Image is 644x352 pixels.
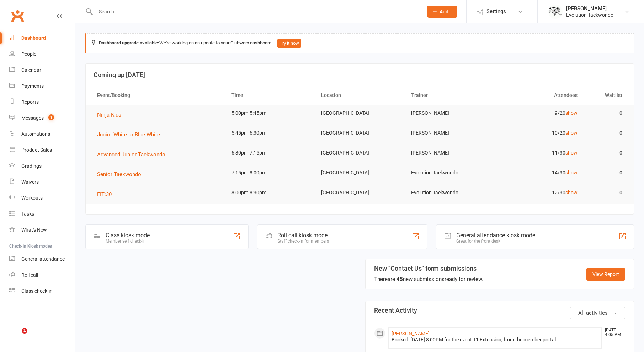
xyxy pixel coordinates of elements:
td: 14/30 [494,164,584,181]
a: show [565,130,578,136]
div: Messages [21,115,44,121]
td: 10/20 [494,125,584,141]
a: show [565,150,578,156]
a: Product Sales [9,142,75,158]
span: 1 [22,328,27,334]
th: Event/Booking [91,86,225,104]
div: Calendar [21,67,41,73]
a: Automations [9,126,75,142]
div: We're working on an update to your Clubworx dashboard. [85,33,634,53]
div: Payments [21,83,44,89]
td: 0 [584,184,629,201]
a: Class kiosk mode [9,283,75,299]
div: People [21,51,36,57]
div: Tasks [21,211,34,217]
a: show [565,170,578,175]
button: FIT:30 [97,190,117,199]
button: Add [427,6,457,18]
a: Waivers [9,174,75,190]
td: 5:00pm-5:45pm [225,105,315,121]
button: Ninja Kids [97,110,126,119]
td: [GEOGRAPHIC_DATA] [315,125,404,141]
td: 7:15pm-8:00pm [225,164,315,181]
a: General attendance kiosk mode [9,251,75,267]
td: [GEOGRAPHIC_DATA] [315,184,404,201]
td: 9/20 [494,105,584,121]
button: All activities [570,307,625,319]
div: There are new submissions ready for review. [374,275,483,283]
td: [PERSON_NAME] [405,125,494,141]
div: Booked: [DATE] 8:00PM for the event T1 Extension, from the member portal [392,337,599,343]
div: Dashboard [21,35,46,41]
a: Calendar [9,62,75,78]
a: Messages 1 [9,110,75,126]
th: Location [315,86,404,104]
span: All activities [578,310,608,316]
a: [PERSON_NAME] [392,331,430,336]
td: [GEOGRAPHIC_DATA] [315,145,404,161]
button: Advanced Junior Taekwondo [97,150,170,159]
span: Settings [486,4,506,20]
td: 11/30 [494,145,584,161]
div: [PERSON_NAME] [566,5,613,12]
div: Class kiosk mode [106,232,150,239]
a: Reports [9,94,75,110]
span: Ninja Kids [97,112,121,118]
a: View Report [586,268,625,281]
div: Workouts [21,195,43,201]
h3: New "Contact Us" form submissions [374,265,483,272]
span: Add [440,9,448,15]
input: Search... [94,7,418,17]
div: Great for the front desk [456,239,535,244]
td: 6:30pm-7:15pm [225,145,315,161]
div: Evolution Taekwondo [566,12,613,18]
div: General attendance kiosk mode [456,232,535,239]
div: Roll call [21,272,38,278]
a: Gradings [9,158,75,174]
span: Senior Taekwondo [97,171,141,178]
span: Junior White to Blue White [97,131,160,138]
div: Waivers [21,179,39,185]
th: Waitlist [584,86,629,104]
td: 0 [584,145,629,161]
div: Product Sales [21,147,52,153]
td: [PERSON_NAME] [405,145,494,161]
div: Roll call kiosk mode [277,232,329,239]
div: What's New [21,227,47,233]
span: 1 [48,114,54,120]
th: Attendees [494,86,584,104]
a: What's New [9,222,75,238]
div: Reports [21,99,39,105]
a: Tasks [9,206,75,222]
a: show [565,190,578,195]
td: 0 [584,164,629,181]
div: Class check-in [21,288,53,294]
button: Senior Taekwondo [97,170,146,179]
h3: Coming up [DATE] [94,71,626,78]
iframe: Intercom live chat [7,328,24,345]
span: Advanced Junior Taekwondo [97,151,165,158]
div: Staff check-in for members [277,239,329,244]
h3: Recent Activity [374,307,626,314]
span: FIT:30 [97,191,112,197]
td: Evolution Taekwondo [405,164,494,181]
a: People [9,46,75,62]
td: 8:00pm-8:30pm [225,184,315,201]
a: Roll call [9,267,75,283]
div: General attendance [21,256,65,262]
td: 5:45pm-6:30pm [225,125,315,141]
a: Payments [9,78,75,94]
td: 0 [584,125,629,141]
img: thumb_image1604702925.png [548,5,563,19]
div: Automations [21,131,50,137]
td: Evolution Taekwondo [405,184,494,201]
strong: Dashboard upgrade available: [99,40,159,45]
button: Try it now [277,39,301,48]
td: 0 [584,105,629,121]
th: Time [225,86,315,104]
td: [GEOGRAPHIC_DATA] [315,164,404,181]
button: Junior White to Blue White [97,130,165,139]
td: [GEOGRAPHIC_DATA] [315,105,404,121]
td: 12/30 [494,184,584,201]
div: Member self check-in [106,239,150,244]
